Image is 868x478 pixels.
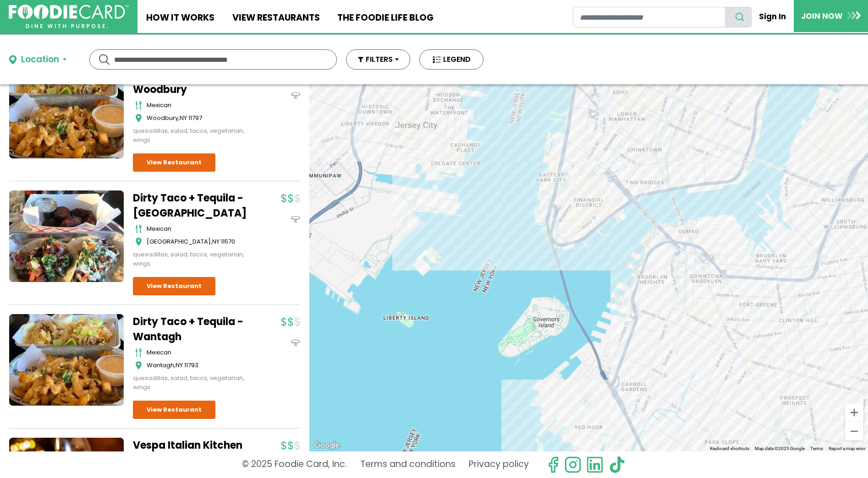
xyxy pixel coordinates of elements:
a: Report a map error [829,446,865,451]
a: Terms [810,446,823,451]
a: Open this area in Google Maps (opens a new window) [312,440,342,451]
img: dinein_icon.svg [291,338,300,348]
button: Zoom out [845,422,863,440]
img: linkedin.svg [586,456,604,473]
img: dinein_icon.svg [291,91,300,100]
button: LEGEND [419,49,483,70]
p: © 2025 Foodie Card, Inc. [242,456,347,473]
button: search [725,7,752,27]
div: quesadillas, salad, tacos, vegetarian, wings [133,374,247,391]
a: Vespa Italian Kitchen & Bar - Farmingdale [133,438,247,468]
img: map_icon.svg [135,237,142,246]
a: View Restaurant [133,401,215,419]
span: NY [180,114,187,122]
a: Sign In [752,6,794,27]
a: View Restaurant [133,153,215,172]
div: DJ's Breakfast Spot [309,84,868,451]
img: Google [312,440,342,451]
button: FILTERS [346,49,410,70]
a: Privacy policy [469,456,529,473]
img: cutlery_icon.svg [135,101,142,110]
span: [GEOGRAPHIC_DATA] [147,237,211,246]
input: restaurant search [573,7,725,27]
span: Map data ©2025 Google [755,446,805,451]
span: Wantagh [147,361,174,369]
a: Terms and conditions [360,456,456,473]
div: , [147,361,247,370]
span: 11570 [221,237,235,246]
a: View Restaurant [133,277,215,295]
span: 11793 [184,361,198,369]
button: Location [9,53,66,66]
span: NY [176,361,183,369]
div: Location [21,53,59,66]
div: mexican [147,348,247,357]
div: quesadillas, salad, tacos, vegetarian, wings [133,250,247,268]
img: FoodieCard; Eat, Drink, Save, Donate [9,5,129,29]
img: map_icon.svg [135,114,142,123]
div: mexican [147,101,247,110]
img: map_icon.svg [135,361,142,370]
div: quesadillas, salad, tacos, vegetarian, wings [133,126,247,144]
span: 11797 [188,114,202,122]
a: Dirty Taco + Tequila - [GEOGRAPHIC_DATA] [133,190,247,221]
button: Zoom in [845,403,863,422]
img: cutlery_icon.svg [135,224,142,234]
span: Woodbury [147,114,178,122]
div: mexican [147,224,247,234]
a: Dirty Taco + Tequila - Wantagh [133,314,247,344]
svg: check us out on facebook [544,456,562,473]
button: Keyboard shortcuts [710,445,749,452]
img: cutlery_icon.svg [135,348,142,357]
img: tiktok.svg [608,456,626,473]
div: , [147,237,247,246]
div: , [147,114,247,123]
span: NY [212,237,220,246]
img: dinein_icon.svg [291,215,300,224]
